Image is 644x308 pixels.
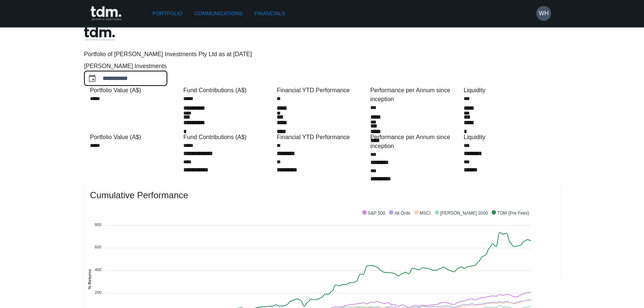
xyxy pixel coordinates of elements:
tspan: 800 [95,222,102,227]
div: [PERSON_NAME] Investments [84,62,196,71]
p: Portfolio of [PERSON_NAME] Investments Pty Ltd as at [DATE] [84,50,560,59]
tspan: 400 [95,267,102,272]
div: Portfolio Value (A$) [90,86,180,95]
span: MSCI [414,211,431,216]
div: Financial YTD Performance [277,133,367,142]
div: Fund Contributions (A$) [183,133,274,142]
div: Financial YTD Performance [277,86,367,95]
button: WH [536,6,551,21]
h6: WH [539,9,549,18]
a: Financials [251,7,288,20]
span: S&P 500 [362,211,385,216]
text: % Returns [87,269,92,289]
button: Choose date, selected date is Aug 31, 2025 [85,71,100,86]
div: Liquidity [464,133,554,142]
div: Portfolio Value (A$) [90,133,180,142]
span: All Ords [389,211,410,216]
div: Fund Contributions (A$) [183,86,274,95]
a: Communications [191,7,246,20]
tspan: 600 [95,245,102,249]
span: TDM (Pre Fees) [492,211,529,216]
a: Portfolio [149,7,186,20]
span: [PERSON_NAME] 2000 [435,211,488,216]
span: Cumulative Performance [90,189,554,201]
div: Performance per Annum since inception [370,133,461,151]
tspan: 200 [95,290,102,295]
div: Performance per Annum since inception [370,86,461,104]
div: Liquidity [464,86,554,95]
